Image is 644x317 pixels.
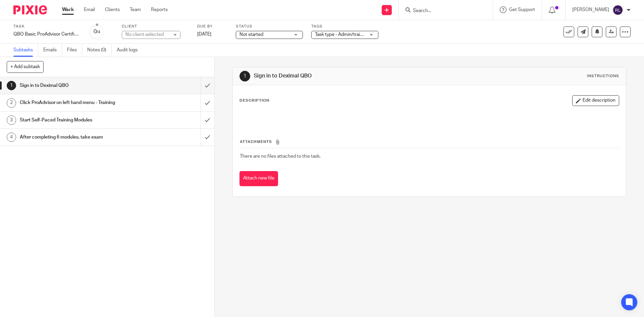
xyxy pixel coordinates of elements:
[612,5,623,15] img: svg%3E
[67,44,82,57] a: Files
[97,30,100,34] small: /4
[311,24,378,29] label: Tags
[87,44,112,57] a: Notes (0)
[239,32,263,37] span: Not started
[20,81,136,91] h1: Sign in to Deximal QBO
[20,115,136,125] h1: Start Self-Paced Training Modules
[122,24,189,29] label: Client
[20,98,136,108] h1: Click ProAdvisor on left hand menu - Training
[239,71,250,82] div: 1
[7,98,16,108] div: 2
[130,6,141,13] a: Team
[84,6,95,13] a: Email
[7,81,16,90] div: 1
[509,7,535,12] span: Get Support
[13,5,47,14] img: Pixie
[572,6,609,13] p: [PERSON_NAME]
[13,24,80,29] label: Task
[7,61,44,72] button: + Add subtask
[239,98,269,103] p: Description
[125,31,169,38] div: No client selected
[20,132,136,142] h1: After completing 6 modules, take exam
[315,32,369,37] span: Task type - Admin/training
[105,6,120,13] a: Clients
[587,73,619,79] div: Instructions
[7,115,16,125] div: 3
[7,133,16,142] div: 4
[197,24,227,29] label: Due by
[254,72,444,80] h1: Sign in to Deximal QBO
[236,24,303,29] label: Status
[94,28,100,36] div: 0
[572,95,619,106] button: Edit description
[240,140,272,144] span: Attachments
[240,154,321,159] span: There are no files attached to this task.
[43,44,62,57] a: Emails
[197,32,211,37] span: [DATE]
[412,8,473,14] input: Search
[62,6,74,13] a: Work
[13,44,38,57] a: Subtasks
[151,6,168,13] a: Reports
[239,171,278,186] button: Attach new file
[117,44,143,57] a: Audit logs
[13,31,80,38] div: QBO Basic ProAdvisor Certification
